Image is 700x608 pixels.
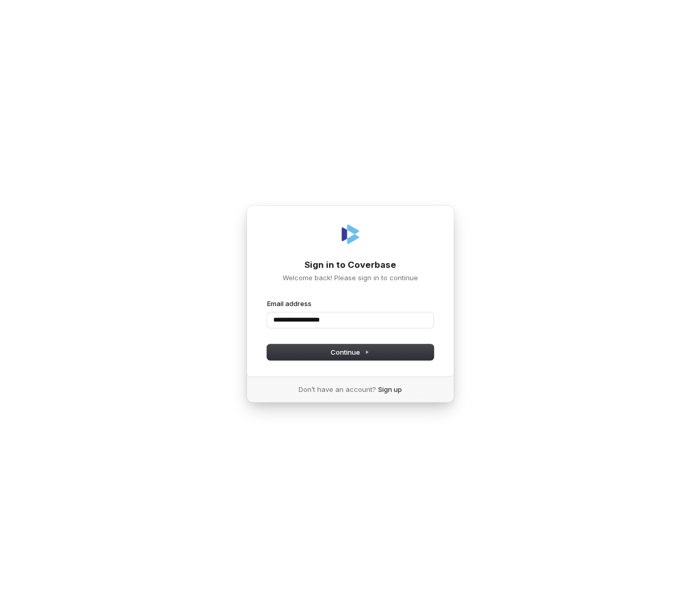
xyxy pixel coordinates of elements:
[338,222,363,247] img: Coverbase
[299,385,376,394] span: Don’t have an account?
[331,347,369,357] span: Continue
[267,344,433,360] button: Continue
[267,273,433,282] p: Welcome back! Please sign in to continue
[267,299,312,308] label: Email address
[267,259,433,271] h1: Sign in to Coverbase
[378,385,402,394] a: Sign up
